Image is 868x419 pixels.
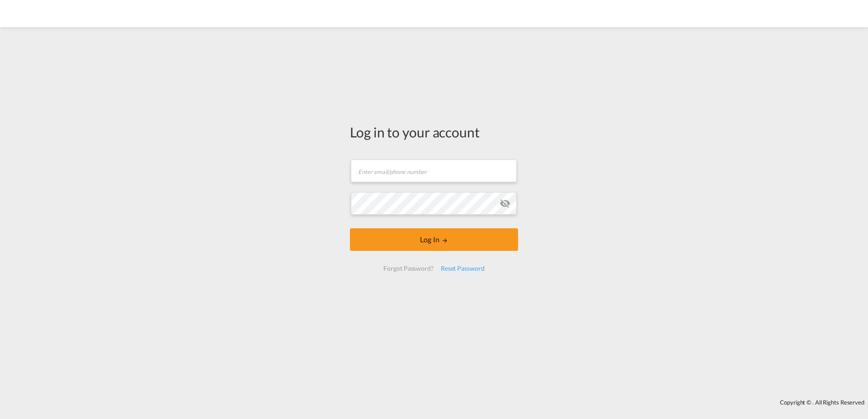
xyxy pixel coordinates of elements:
button: LOGIN [350,228,518,251]
div: Reset Password [437,260,488,277]
div: Forgot Password? [380,260,437,277]
input: Enter email/phone number [351,160,517,182]
div: Log in to your account [350,122,518,141]
md-icon: icon-eye-off [500,198,510,209]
